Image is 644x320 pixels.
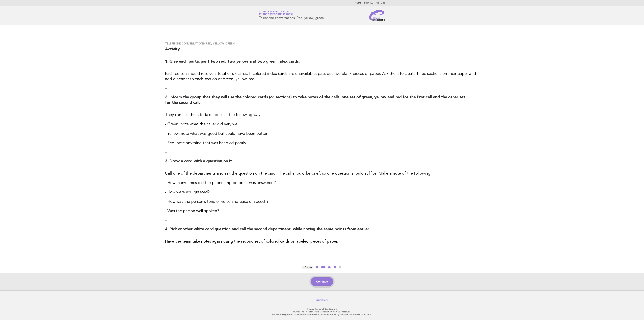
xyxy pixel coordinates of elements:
a: Profile [364,2,373,4]
h3: Have the team take notes again using the second set of colored cards or labeled pieces of paper. [165,239,479,244]
h2: 3. Draw a card with a question on it. [165,159,479,167]
a: History [376,2,385,4]
h3: Each person should receive a total of six cards. If colored index cards are unavailable, pass out... [165,71,479,82]
h2: Activity [165,47,479,55]
h3: - How was the person's tone of voice and pace of speech? [165,199,479,204]
h3: - Yellow: note what was good but could have been better [165,131,479,136]
h3: Telephone conversations: Red, yellow, green [165,42,479,45]
a: Privacy [307,308,314,310]
p: -- [165,150,479,155]
a: Terms of Use [315,308,328,310]
a: Questions [316,298,328,302]
a: Atlantis Dubai Kids ClubAtlantis [GEOGRAPHIC_DATA] [259,11,293,15]
button: Continue [311,277,333,286]
h2: 4. Pick another white card question and call the second department, while noting the same points ... [165,227,479,235]
p: © 2025 The Five Star Travel Corporation. All rights reserved. [219,310,425,313]
button: 2 [321,266,326,269]
button: 1 [315,266,319,269]
h2: 1. Give each participant two red, two yellow and two green index cards. [165,59,479,67]
h2: 2. Inform the group that they will use the colored cards (or sections) to take notes of the calls... [165,95,479,108]
button: 3 [328,266,331,269]
p: · · [219,308,425,310]
h3: They can use them to take notes in the following way: [165,112,479,118]
h3: - Red: note anything that was handled poorly [165,141,479,146]
img: Service Energizers [369,10,385,21]
h3: - How many times did the phone ring before it was answered? [165,180,479,186]
button: < Previous [302,266,313,269]
h3: - Was the person well-spoken? [165,209,479,214]
p: -- [165,218,479,223]
h3: - Green: note what the caller did very well [165,122,479,127]
h3: Call one of the departments and ask the question on the card. The call should be brief, so one qu... [165,171,479,176]
a: Home [355,2,362,4]
span: Atlantis [GEOGRAPHIC_DATA] [259,13,293,16]
a: Support [329,308,337,310]
button: 4 [333,266,337,269]
p: Forbes is a registered trademark of Forbes LLC used under license by The Five Star Travel Corpora... [219,313,425,316]
h3: - How were you greeted? [165,190,479,195]
p: -- [165,86,479,91]
h1: Telephone conversations: Red, yellow, green [259,11,324,20]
